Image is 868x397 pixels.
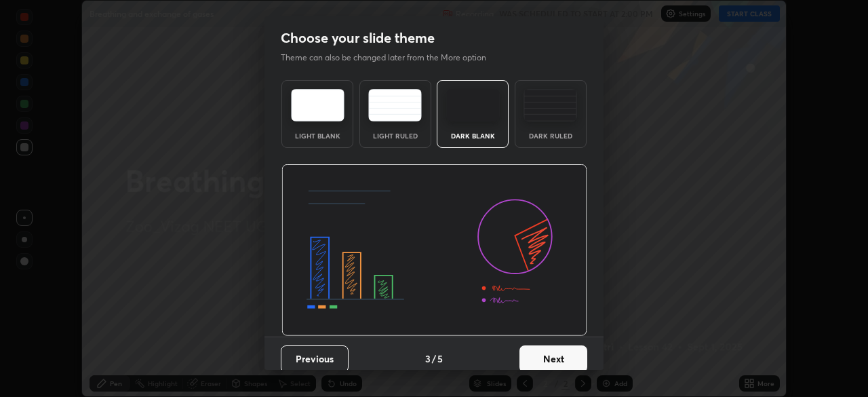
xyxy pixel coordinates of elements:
div: Light Ruled [368,132,422,139]
div: Dark Blank [446,132,500,139]
h4: 3 [425,352,431,366]
h4: / [432,352,436,366]
img: darkThemeBanner.d06ce4a2.svg [281,164,587,337]
h2: Choose your slide theme [281,29,435,47]
button: Previous [281,345,349,373]
img: darkTheme.f0cc69e5.svg [446,89,500,121]
h4: 5 [437,352,443,366]
button: Next [519,345,587,373]
img: darkRuledTheme.de295e13.svg [524,89,577,121]
div: Dark Ruled [524,132,578,139]
div: Light Blank [290,132,344,139]
img: lightTheme.e5ed3b09.svg [291,89,344,121]
p: Theme can also be changed later from the More option [281,52,500,64]
img: lightRuledTheme.5fabf969.svg [368,89,422,121]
